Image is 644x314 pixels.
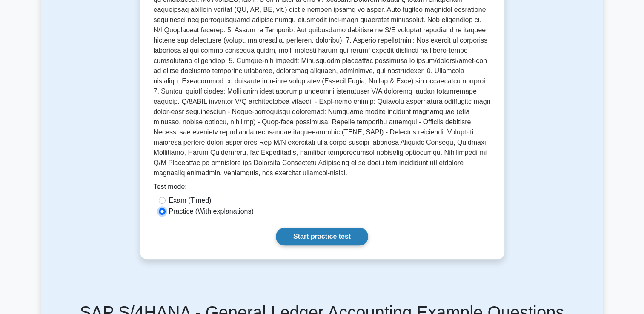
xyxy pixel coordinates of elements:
[169,206,254,217] label: Practice (With explanations)
[169,195,212,206] label: Exam (Timed)
[276,228,368,245] a: Start practice test
[154,182,491,195] div: Test mode:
